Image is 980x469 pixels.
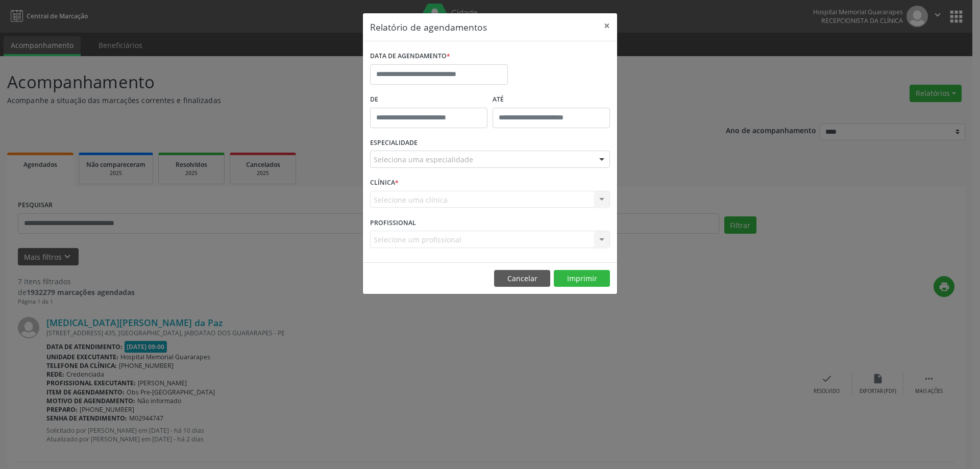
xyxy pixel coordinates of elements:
[370,135,418,151] label: ESPECIALIDADE
[370,215,416,231] label: PROFISSIONAL
[374,154,473,165] span: Seleciona uma especialidade
[554,270,610,287] button: Imprimir
[370,175,399,191] label: CLÍNICA
[494,270,550,287] button: Cancelar
[370,20,487,34] h5: Relatório de agendamentos
[493,92,610,108] label: ATÉ
[597,13,617,38] button: Close
[370,92,487,108] label: De
[370,48,450,64] label: DATA DE AGENDAMENTO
